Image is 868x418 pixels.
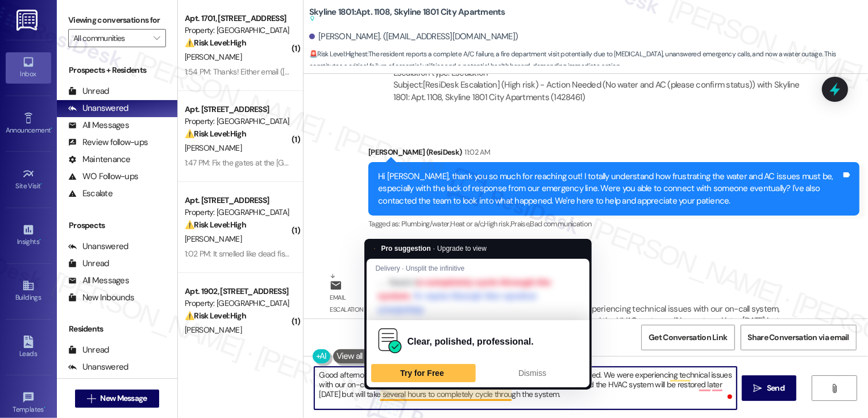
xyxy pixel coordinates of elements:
[68,292,134,304] div: New Inbounds
[484,219,511,229] span: High risk ,
[73,29,148,47] input: All communities
[185,104,290,115] div: Apt. [STREET_ADDRESS]
[649,332,727,343] span: Get Conversation Link
[185,220,246,230] strong: ⚠️ Risk Level: High
[185,234,242,244] span: [PERSON_NAME]
[393,79,802,104] div: Subject: [ResiDesk Escalation] (High risk) - Action Needed (No water and AC (please confirm statu...
[185,67,476,77] div: 1:54 PM: Thanks! Either email ([EMAIL_ADDRESS][DOMAIN_NAME]) or [PHONE_NUMBER]
[314,367,737,409] textarea: To enrich screen reader interactions, please activate Accessibility in Grammarly extension settings
[68,344,109,356] div: Unread
[44,404,45,412] span: •
[68,275,129,287] div: All Messages
[185,285,290,297] div: Apt. 1902, [STREET_ADDRESS]
[309,6,505,25] b: Skyline 1801: Apt. 1108, Skyline 1801 City Apartments
[185,143,242,153] span: [PERSON_NAME]
[39,236,41,244] span: •
[309,48,868,73] span: : The resident reports a complete A/C failure, a fire department visit potentially due to [MEDICA...
[185,24,290,36] div: Property: [GEOGRAPHIC_DATA]
[68,258,109,270] div: Unread
[530,219,592,229] span: Bad communication
[87,394,95,403] i: 
[185,311,246,321] strong: ⚠️ Risk Level: High
[68,241,128,253] div: Unanswered
[57,323,177,335] div: Residents
[16,10,40,31] img: ResiDesk Logo
[185,325,242,335] span: [PERSON_NAME]
[450,219,484,229] span: Heat or a/c ,
[330,292,374,328] div: Email escalation reply
[100,392,147,404] span: New Message
[742,375,797,401] button: Send
[57,64,177,76] div: Prospects + Residents
[75,390,159,408] button: New Message
[384,267,812,283] div: ResiDesk Escalation - Reply From Site Team
[68,154,131,165] div: Maintenance
[641,325,734,350] button: Get Conversation Link
[51,125,52,133] span: •
[68,171,138,183] div: WO Follow-ups
[6,164,51,195] a: Site Visit •
[185,13,290,24] div: Apt. 1701, [STREET_ADDRESS]
[185,206,290,218] div: Property: [GEOGRAPHIC_DATA]
[41,180,43,188] span: •
[378,171,841,207] div: Hi [PERSON_NAME], thank you so much for reaching out! I totally understand how frustrating the wa...
[510,219,530,229] span: Praise ,
[6,52,51,83] a: Inbox
[68,361,128,373] div: Unanswered
[68,11,166,29] label: Viewing conversations for
[368,146,859,162] div: [PERSON_NAME] (ResiDesk)
[401,219,450,229] span: Plumbing/water ,
[68,119,129,131] div: All Messages
[767,382,784,394] span: Send
[6,220,51,251] a: Insights •
[185,52,242,62] span: [PERSON_NAME]
[6,332,51,363] a: Leads
[741,325,857,350] button: Share Conversation via email
[68,85,109,97] div: Unread
[830,384,839,393] i: 
[68,102,128,114] div: Unanswered
[57,220,177,231] div: Prospects
[185,115,290,127] div: Property: [GEOGRAPHIC_DATA]
[6,276,51,307] a: Buildings
[68,188,113,200] div: Escalate
[754,384,762,393] i: 
[368,216,859,232] div: Tagged as:
[462,146,491,158] div: 11:02 AM
[153,34,160,43] i: 
[185,158,348,168] div: 1:47 PM: Fix the gates at the [GEOGRAPHIC_DATA]
[68,136,148,148] div: Review follow-ups
[748,332,849,343] span: Share Conversation via email
[309,49,368,59] strong: 🚨 Risk Level: Highest
[185,38,246,48] strong: ⚠️ Risk Level: High
[185,297,290,309] div: Property: [GEOGRAPHIC_DATA]
[185,129,246,139] strong: ⚠️ Risk Level: High
[309,31,518,43] div: [PERSON_NAME]. ([EMAIL_ADDRESS][DOMAIN_NAME])
[393,291,780,327] div: ResiDesk escalation reply -> Hello, Please let [PERSON_NAME] know that we were experiencing techn...
[185,194,290,206] div: Apt. [STREET_ADDRESS]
